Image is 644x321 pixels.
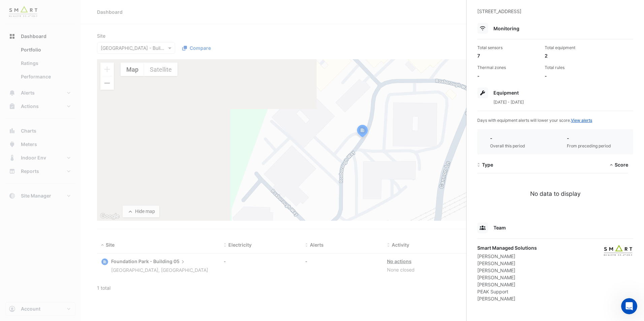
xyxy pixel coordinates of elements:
span: Days with equipment alerts will lower your score. [477,118,592,123]
iframe: Intercom live chat [621,298,637,314]
span: Type [482,162,493,168]
div: [PERSON_NAME] [477,267,537,274]
div: 7 [477,52,539,59]
span: Equipment [493,90,519,96]
div: [PERSON_NAME] [477,260,537,267]
div: From preceding period [567,143,611,149]
span: Team [493,225,506,230]
div: Total rules [545,65,607,71]
div: Smart Managed Solutions [477,244,537,251]
div: [PERSON_NAME] [477,281,537,288]
div: [PERSON_NAME] [477,274,537,281]
div: PEAK Support [477,288,537,295]
div: No data to display [477,189,633,198]
a: View alerts [571,118,592,123]
div: - [490,135,525,142]
img: Smart Managed Solutions [603,244,633,258]
div: Overall this period [490,143,525,149]
div: Total equipment [545,45,607,51]
div: [PERSON_NAME] [477,295,537,302]
div: Thermal zones [477,65,539,71]
div: [PERSON_NAME] [477,253,537,260]
div: Total sensors [477,45,539,51]
div: 2 [545,52,607,59]
span: Score [615,162,628,168]
span: Monitoring [493,26,519,31]
div: - [567,135,611,142]
span: [DATE] - [DATE] [493,100,524,105]
div: - [545,72,607,79]
div: - [477,72,539,79]
div: [STREET_ADDRESS] [477,8,633,23]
